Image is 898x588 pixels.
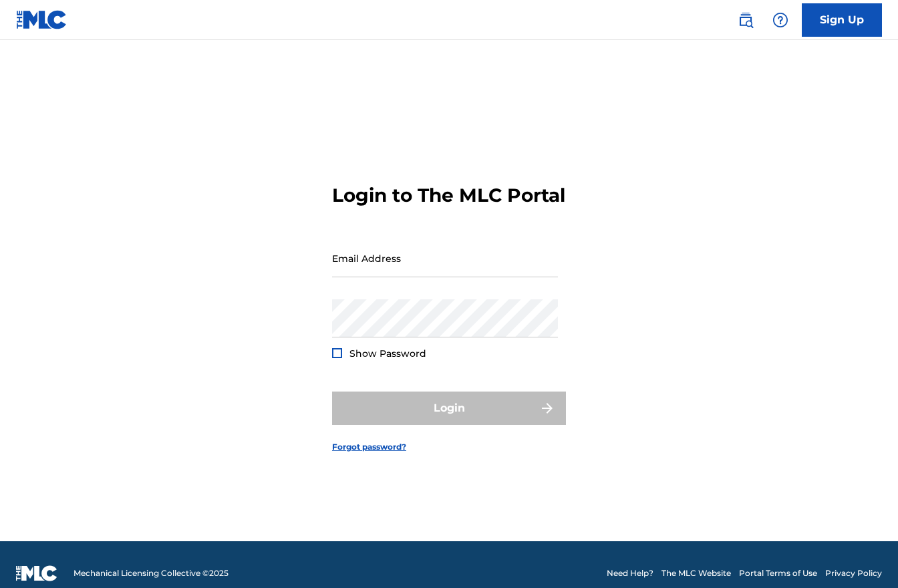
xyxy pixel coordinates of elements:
img: help [772,12,788,28]
h3: Login to The MLC Portal [332,184,565,207]
span: Mechanical Licensing Collective © 2025 [73,567,229,579]
a: Privacy Policy [825,567,882,579]
a: The MLC Website [661,567,731,579]
img: logo [16,565,57,581]
div: Help [767,7,794,33]
a: Sign Up [802,3,882,37]
img: search [738,12,754,28]
a: Forgot password? [332,441,406,453]
a: Need Help? [607,567,653,579]
a: Public Search [732,7,759,33]
span: Show Password [349,347,426,359]
a: Portal Terms of Use [739,567,817,579]
img: MLC Logo [16,10,67,29]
